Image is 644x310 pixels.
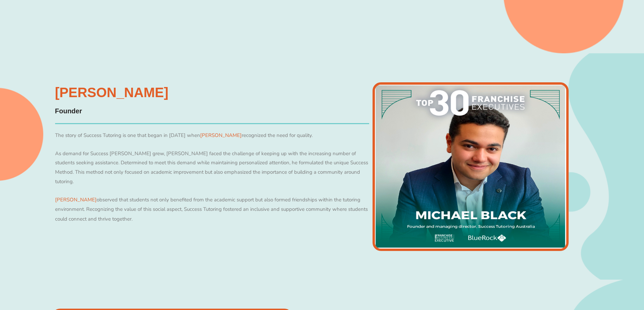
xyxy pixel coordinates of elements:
p: observed that students not only benefited from the academic support but also formed friendships w... [55,195,369,224]
p: As demand for Success [PERSON_NAME] grew, [PERSON_NAME] faced the challenge of keeping up with th... [55,149,369,187]
h4: Founder [55,106,369,116]
a: [PERSON_NAME] [55,196,97,203]
h3: [PERSON_NAME] [55,86,369,99]
iframe: Chat Widget [531,234,644,310]
p: The story of Success Tutoring is one that began in [DATE] when recognized the need for quality. [55,131,369,140]
a: [PERSON_NAME] [200,132,242,139]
